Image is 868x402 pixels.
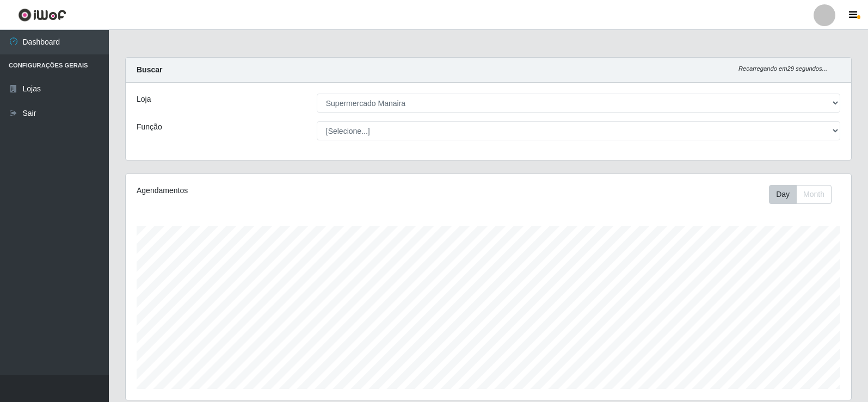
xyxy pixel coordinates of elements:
[769,185,840,204] div: Toolbar with button groups
[769,185,832,204] div: First group
[137,121,162,133] label: Função
[18,8,66,22] img: CoreUI Logo
[137,185,420,196] div: Agendamentos
[137,65,162,74] strong: Buscar
[137,94,151,105] label: Loja
[796,185,832,204] button: Month
[769,185,797,204] button: Day
[738,65,827,72] i: Recarregando em 29 segundos...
